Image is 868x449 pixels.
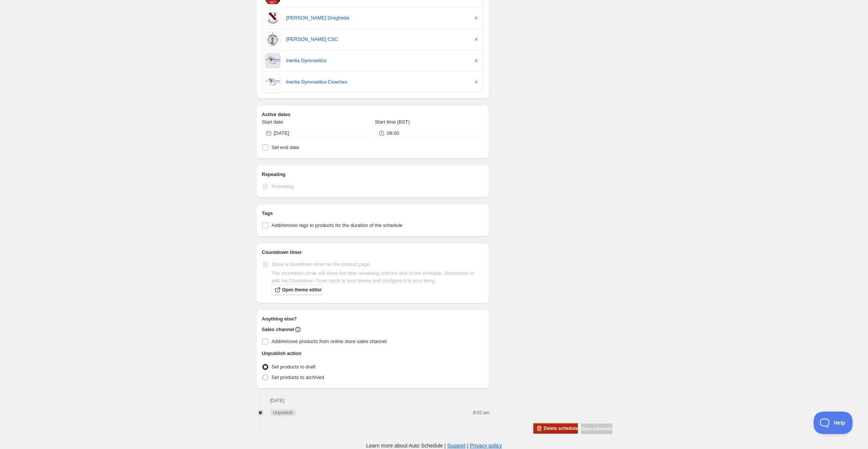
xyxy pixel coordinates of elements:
[456,410,489,416] p: 8:02 am
[272,222,403,228] span: Add/remove tags to products for the duration of the schedule
[533,423,578,434] button: Delete schedule
[262,210,484,217] h2: Tags
[272,145,299,150] span: Set end date
[544,425,578,431] span: Delete schedule
[273,410,293,416] span: Unpublish
[272,374,324,380] span: Set products to archived
[262,111,484,118] h2: Active dates
[272,285,322,295] a: Open theme editor
[262,171,484,178] h2: Repeating
[286,57,467,64] a: Inertia Gymnastics
[262,350,301,357] h2: Unpublish action
[262,119,283,125] span: Start date
[447,443,466,449] a: Support
[270,398,453,404] h2: [DATE]
[375,119,410,125] span: Start time (BST)
[286,36,467,43] a: [PERSON_NAME] CSC
[272,183,294,189] span: Repeating
[286,78,467,86] a: Inertia Gymnastics Coaches
[272,261,370,267] span: Show a countdown timer on the product page
[272,339,387,344] span: Add/remove products from online store sales channel
[262,326,295,333] h2: Sales channel
[272,270,484,285] p: The countdown timer will show the time remaining until the end of the schedule. Remember to add t...
[286,14,467,22] a: [PERSON_NAME] Drogheda
[262,315,484,323] h2: Anything else?
[814,412,853,434] iframe: Toggle Customer Support
[272,364,316,370] span: Set products to draft
[262,249,484,256] h2: Countdown timer
[282,287,322,293] span: Open theme editor
[470,443,502,449] a: Privacy policy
